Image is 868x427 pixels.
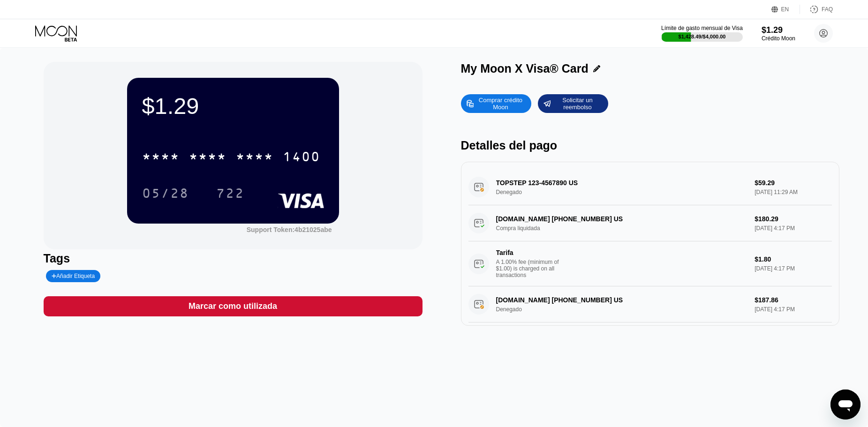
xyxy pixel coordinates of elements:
[468,241,832,286] div: TarifaA 1.00% fee (minimum of $1.00) is charged on all transactions$1.80[DATE] 4:17 PM
[135,181,196,205] div: 05/28
[496,249,562,256] div: Tarifa
[44,252,423,265] div: Tags
[247,226,332,233] div: Support Token: 4b21025abe
[142,93,324,119] div: $1.29
[461,139,840,152] div: Detalles del pago
[44,296,423,316] div: Marcar como utilizada
[762,25,795,42] div: $1.29Crédito Moon
[475,96,526,111] div: Comprar crédito Moon
[142,187,189,202] div: 05/28
[209,181,251,205] div: 722
[46,270,101,282] div: Añadir Etiqueta
[461,62,589,75] div: My Moon X Visa® Card
[781,6,789,13] div: EN
[551,96,603,111] div: Solicitar un reembolso
[830,390,860,420] iframe: Botón para iniciar la ventana de mensajería
[762,25,795,35] div: $1.29
[52,273,95,279] div: Añadir Etiqueta
[538,94,608,113] div: Solicitar un reembolso
[661,25,743,42] div: Límite de gasto mensual de Visa$1,428.49/$4,000.00
[679,34,726,39] div: $1,428.49 / $4,000.00
[661,25,743,31] div: Límite de gasto mensual de Visa
[771,5,800,14] div: EN
[762,35,795,42] div: Crédito Moon
[283,150,320,165] div: 1400
[755,265,832,272] div: [DATE] 4:17 PM
[800,5,833,14] div: FAQ
[755,255,832,263] div: $1.80
[216,187,244,202] div: 722
[247,226,332,233] div: Support Token:4b21025abe
[461,94,531,113] div: Comprar crédito Moon
[189,301,277,312] div: Marcar como utilizada
[496,259,566,278] div: A 1.00% fee (minimum of $1.00) is charged on all transactions
[822,6,833,13] div: FAQ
